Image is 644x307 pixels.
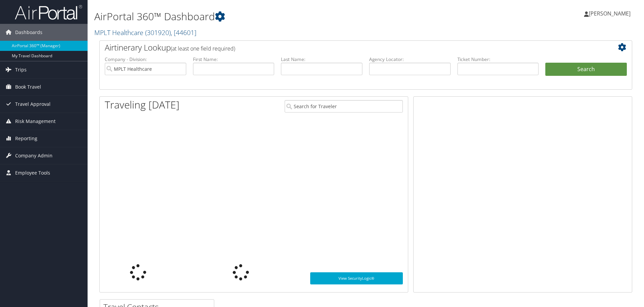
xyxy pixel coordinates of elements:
[94,28,196,37] a: MPLT Healthcare
[285,100,403,113] input: Search for Traveler
[15,147,53,164] span: Company Admin
[94,9,456,24] h1: AirPortal 360™ Dashboard
[369,56,451,63] label: Agency Locator:
[15,96,51,113] span: Travel Approval
[545,63,627,76] button: Search
[105,42,582,53] h2: Airtinerary Lookup
[171,45,235,52] span: (at least one field required)
[15,24,42,41] span: Dashboards
[457,56,539,63] label: Ticket Number:
[589,10,631,17] span: [PERSON_NAME]
[105,56,186,63] label: Company - Division:
[171,28,196,37] span: , [ 44601 ]
[105,98,180,112] h1: Traveling [DATE]
[15,4,82,20] img: airportal-logo.png
[193,56,275,63] label: First Name:
[15,130,37,147] span: Reporting
[310,272,403,284] a: View SecurityLogic®
[15,61,27,78] span: Trips
[584,3,637,24] a: [PERSON_NAME]
[145,28,171,37] span: ( 301920 )
[15,79,41,95] span: Book Travel
[15,113,56,130] span: Risk Management
[15,164,50,181] span: Employee Tools
[281,56,362,63] label: Last Name:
